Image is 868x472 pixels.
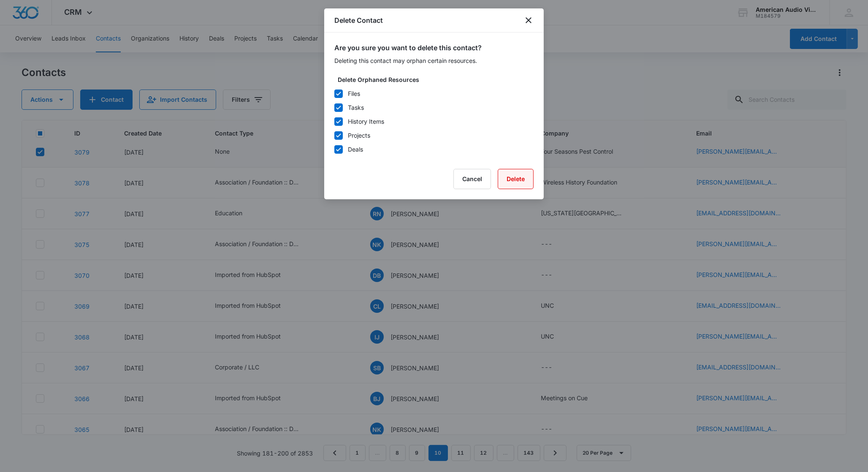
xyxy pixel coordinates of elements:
[524,15,534,25] button: close
[348,145,363,154] div: Deals
[334,56,534,65] p: Deleting this contact may orphan certain resources.
[334,43,534,53] h2: Are you sure you want to delete this contact?
[348,131,370,140] div: Projects
[338,75,537,84] label: Delete Orphaned Resources
[453,169,491,189] button: Cancel
[348,103,364,112] div: Tasks
[348,117,384,126] div: History Items
[498,169,534,189] button: Delete
[334,15,383,25] h1: Delete Contact
[348,89,360,98] div: Files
